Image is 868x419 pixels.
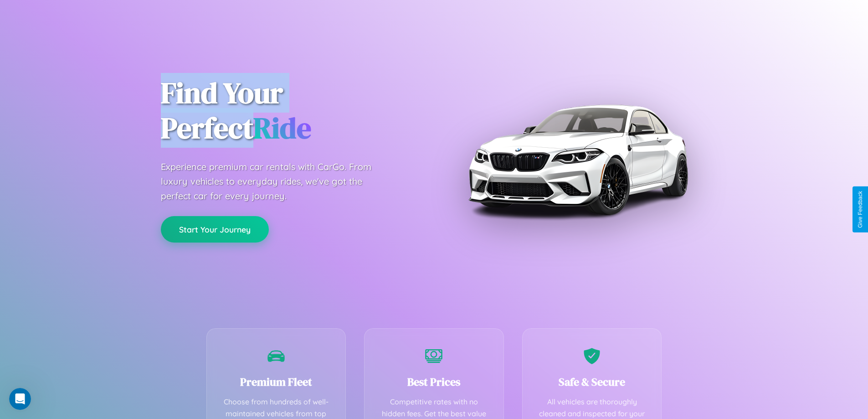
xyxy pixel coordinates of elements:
iframe: Intercom live chat [9,388,31,410]
h1: Find Your Perfect [161,76,421,146]
h3: Safe & Secure [536,374,648,389]
img: Premium BMW car rental vehicle [464,46,692,274]
p: Experience premium car rentals with CarGo. From luxury vehicles to everyday rides, we've got the ... [161,160,389,203]
div: Give Feedback [857,191,863,228]
button: Start Your Journey [161,216,269,243]
h3: Best Prices [378,374,490,389]
span: Ride [253,108,311,148]
h3: Premium Fleet [221,374,332,389]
